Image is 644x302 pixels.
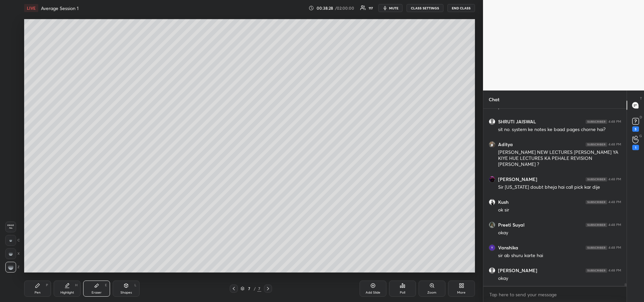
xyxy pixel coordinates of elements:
img: 4P8fHbbgJtejmAAAAAElFTkSuQmCC [586,200,607,204]
div: Zoom [427,291,436,294]
div: P [46,284,48,287]
img: thumbnail.jpg [489,222,495,228]
button: mute [378,4,402,12]
img: 4P8fHbbgJtejmAAAAAElFTkSuQmCC [586,177,607,181]
div: 4:48 PM [608,268,621,273]
div: More [457,291,466,294]
img: thumbnail.jpg [489,199,495,205]
div: 4:48 PM [608,120,621,124]
img: 4P8fHbbgJtejmAAAAAElFTkSuQmCC [586,268,607,273]
div: Add Slide [366,291,380,294]
div: H [75,284,77,287]
img: thumbnail.jpg [489,141,495,147]
div: Shapes [120,291,132,294]
span: mute [389,6,398,10]
h6: Preeti Suyal [498,222,525,228]
img: default.png [489,267,495,274]
div: 5 [632,126,639,132]
div: sit no. system ke notes ke baad pages chorne hai? [498,126,621,133]
div: 7 [246,287,253,291]
p: T [640,96,642,101]
div: Sir [US_STATE] doubt bheja hai call pick kar dije [498,184,621,191]
div: 4:48 PM [608,223,621,227]
div: Highlight [60,291,74,294]
h6: SHRUTI JAISWAL [498,119,536,125]
img: 4P8fHbbgJtejmAAAAAElFTkSuQmCC [586,223,607,227]
div: Pen [35,291,41,294]
div: 4:48 PM [608,177,621,181]
p: D [640,115,642,120]
div: L [135,284,137,287]
div: ok sir [498,207,621,214]
div: sir ab shuru karte hai [498,252,621,259]
div: C [5,235,20,246]
p: G [639,133,642,138]
h6: [PERSON_NAME] [498,267,537,274]
h6: Aditya [498,141,513,147]
div: 1 [632,145,639,150]
h6: Kush [498,199,508,205]
button: CLASS SETTINGS [407,4,443,12]
img: thumbnail.jpg [489,176,495,182]
h6: Vanshika [498,245,518,251]
img: 4P8fHbbgJtejmAAAAAElFTkSuQmCC [586,120,607,124]
img: 4P8fHbbgJtejmAAAAAElFTkSuQmCC [586,246,607,250]
img: default.png [489,119,495,125]
div: E [105,284,107,287]
button: END CLASS [447,4,475,12]
p: Chat [483,90,505,108]
h4: Average Session 1 [41,5,78,11]
div: X [5,248,20,259]
div: okay [498,275,621,282]
div: 4:48 PM [608,200,621,204]
div: LIVE [24,4,38,12]
div: Z [5,262,19,273]
div: Eraser [92,291,102,294]
div: 117 [369,6,373,10]
span: Erase all [6,224,16,229]
div: grid [483,109,627,286]
img: 4P8fHbbgJtejmAAAAAElFTkSuQmCC [586,142,607,146]
h6: [PERSON_NAME] [498,176,537,182]
div: / [254,287,256,291]
div: Poll [400,291,405,294]
div: okay [498,230,621,236]
img: thumbnail.jpg [489,245,495,251]
div: 4:48 PM [608,142,621,146]
div: 7 [257,286,261,292]
div: [PERSON_NAME] NEW LECTURES [PERSON_NAME] YA KIYE HUE LECTURES KA PEHALE REVISION [PERSON_NAME] ? [498,149,621,168]
div: 4:48 PM [608,246,621,250]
